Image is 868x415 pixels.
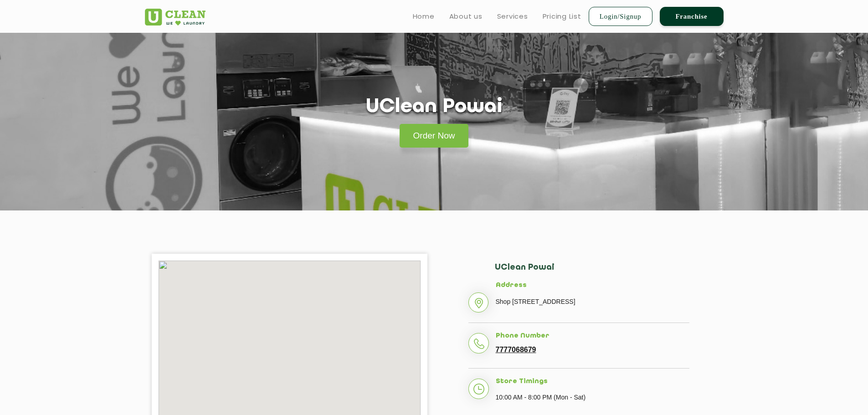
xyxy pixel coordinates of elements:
[496,282,689,290] h5: Address
[496,378,689,386] h5: Store Timings
[145,9,205,26] img: UClean Laundry and Dry Cleaning
[589,7,652,26] a: Login/Signup
[496,332,689,340] h5: Phone Number
[496,346,536,354] a: 7777068679
[413,11,435,22] a: Home
[660,7,724,26] a: Franchise
[366,96,503,119] h1: UClean Powai
[449,11,483,22] a: About us
[497,11,528,22] a: Services
[496,295,689,308] p: Shop [STREET_ADDRESS]
[400,124,469,148] a: Order Now
[496,390,689,404] p: 10:00 AM - 8:00 PM (Mon - Sat)
[495,263,689,282] h2: UClean Powai
[543,11,581,22] a: Pricing List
